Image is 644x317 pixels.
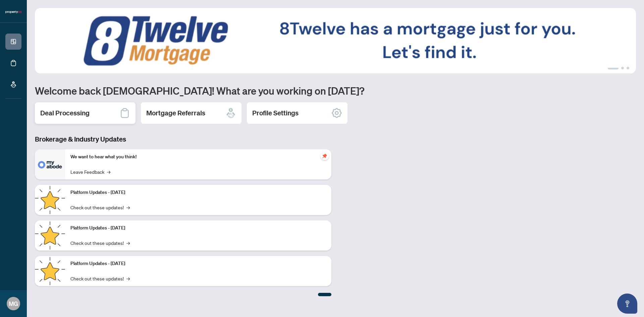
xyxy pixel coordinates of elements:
[9,299,18,308] span: MG
[107,168,110,175] span: →
[126,239,130,247] span: →
[35,8,636,73] img: Slide 0
[608,67,619,69] button: 1
[35,84,636,97] h1: Welcome back [DEMOGRAPHIC_DATA]! What are you working on [DATE]?
[70,239,130,247] a: Check out these updates!→
[617,294,637,314] button: Open asap
[321,152,329,160] span: pushpin
[35,256,65,286] img: Platform Updates - June 23, 2025
[70,204,130,211] a: Check out these updates!→
[35,220,65,251] img: Platform Updates - July 8, 2025
[70,275,130,282] a: Check out these updates!→
[70,153,326,161] p: We want to hear what you think!
[5,10,21,14] img: logo
[70,224,326,232] p: Platform Updates - [DATE]
[70,189,326,196] p: Platform Updates - [DATE]
[35,149,65,179] img: We want to hear what you think!
[146,108,205,118] h2: Mortgage Referrals
[126,275,130,282] span: →
[35,135,331,144] h3: Brokerage & Industry Updates
[627,67,629,69] button: 3
[252,108,299,118] h2: Profile Settings
[40,108,90,118] h2: Deal Processing
[70,260,326,267] p: Platform Updates - [DATE]
[621,67,624,69] button: 2
[35,185,65,215] img: Platform Updates - July 21, 2025
[70,168,110,175] a: Leave Feedback→
[126,204,130,211] span: →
